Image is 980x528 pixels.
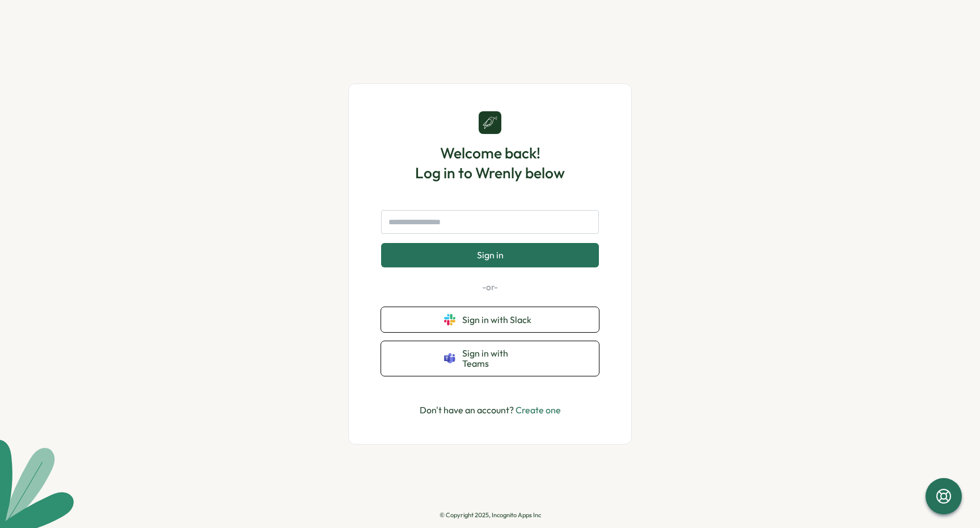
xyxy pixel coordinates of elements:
[381,281,599,294] p: -or-
[381,243,599,267] button: Sign in
[462,315,536,325] span: Sign in with Slack
[516,404,561,416] a: Create one
[477,250,504,260] span: Sign in
[462,348,536,369] span: Sign in with Teams
[420,403,561,417] p: Don't have an account?
[440,512,541,519] p: © Copyright 2025, Incognito Apps Inc
[381,307,599,332] button: Sign in with Slack
[415,143,565,183] h1: Welcome back! Log in to Wrenly below
[381,341,599,376] button: Sign in with Teams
